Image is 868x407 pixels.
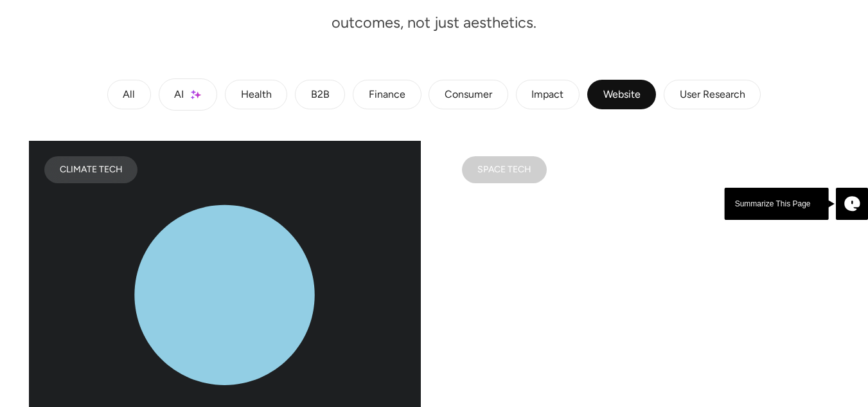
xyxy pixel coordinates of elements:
div: All [123,91,135,98]
div: Finance [369,91,405,98]
div: Space Tech [477,167,531,173]
div: AI [174,91,184,98]
div: User Research [680,91,745,98]
div: Climate Tech [60,167,123,173]
div: Health [241,91,272,98]
div: Consumer [445,91,492,98]
div: Impact [531,91,563,98]
div: Website [603,91,641,98]
div: B2B [311,91,330,98]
